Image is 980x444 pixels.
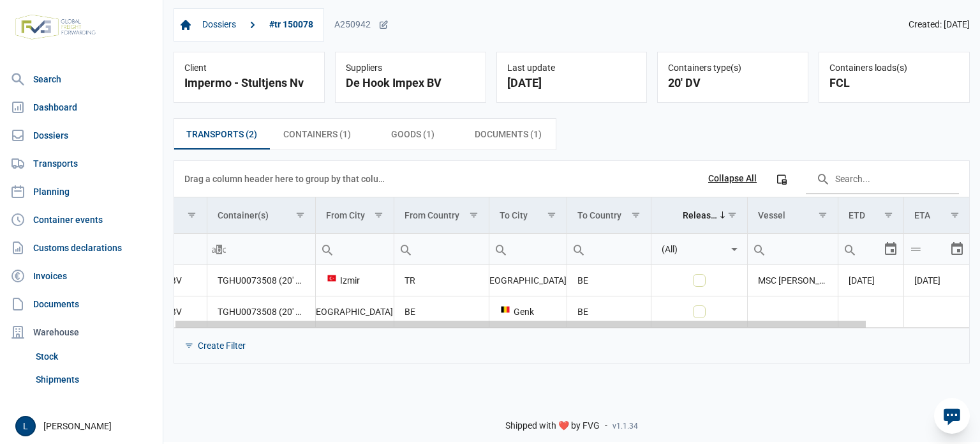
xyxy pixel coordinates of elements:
[394,233,489,264] td: Filter cell
[391,126,434,142] span: Goods (1)
[748,234,837,264] input: Filter cell
[914,275,940,286] span: [DATE]
[315,197,394,234] td: Column From City
[547,210,556,220] span: Show filter options for column 'To City'
[198,340,246,351] div: Create Filter
[5,291,158,317] a: Documents
[567,197,651,234] td: Column To Country
[184,161,959,197] div: Data grid toolbar
[5,151,158,176] a: Transports
[577,210,621,220] div: To Country
[489,234,567,264] input: Filter cell
[394,265,489,296] td: TR
[949,234,965,264] div: Select
[806,164,959,194] input: Search in the data grid
[174,161,969,363] div: Data grid with 2 rows and 11 columns
[567,234,651,264] input: Filter cell
[500,274,556,287] div: [GEOGRAPHIC_DATA]
[818,210,828,220] span: Show filter options for column 'Vessel'
[838,234,861,264] div: Search box
[31,345,158,368] a: Stock
[207,197,315,234] td: Column Container(s)
[218,210,269,220] div: Container(s)
[507,63,637,74] div: Last update
[683,210,719,220] div: Released
[5,235,158,261] a: Customs declarations
[186,126,257,142] span: Transports (2)
[838,197,903,234] td: Column ETD
[394,296,489,327] td: BE
[346,74,475,92] div: De Hook Impex BV
[475,126,542,142] span: Documents (1)
[507,74,637,92] div: [DATE]
[197,14,241,36] a: Dossiers
[346,63,475,74] div: Suppliers
[668,74,798,92] div: 20' DV
[5,263,158,289] a: Invoices
[567,265,651,296] td: BE
[505,420,600,432] span: Shipped with ❤️ by FVG
[5,66,158,92] a: Search
[904,233,970,264] td: Filter cell
[469,210,479,220] span: Show filter options for column 'From Country'
[326,274,383,287] div: Izmir
[207,233,315,264] td: Filter cell
[770,167,793,190] div: Column Chooser
[849,210,865,220] div: ETD
[489,234,512,264] div: Search box
[727,210,737,220] span: Show filter options for column 'Released'
[31,368,158,391] a: Shipments
[394,197,489,234] td: Column From Country
[184,63,314,74] div: Client
[316,234,339,264] div: Search box
[567,234,590,264] div: Search box
[326,305,383,318] div: [GEOGRAPHIC_DATA]
[500,210,528,220] div: To City
[651,197,748,234] td: Column Released
[612,421,638,431] span: v1.1.34
[15,416,155,436] div: [PERSON_NAME]
[567,233,651,264] td: Filter cell
[15,416,36,436] button: L
[651,234,727,264] input: Filter cell
[950,210,960,220] span: Show filter options for column 'ETA'
[405,210,459,220] div: From Country
[326,210,365,220] div: From City
[316,234,394,264] input: Filter cell
[5,95,158,120] a: Dashboard
[758,210,785,220] div: Vessel
[207,265,315,296] td: TGHU0073508 (20' DV)
[207,234,315,264] input: Filter cell
[727,234,742,264] div: Select
[334,19,389,31] div: A250942
[10,10,101,45] img: FVG - Global freight forwarding
[748,234,771,264] div: Search box
[651,233,748,264] td: Filter cell
[914,210,930,220] div: ETA
[184,74,314,92] div: Impermo - Stultjens Nv
[295,210,305,220] span: Show filter options for column 'Container(s)'
[748,233,838,264] td: Filter cell
[708,173,757,185] div: Collapse All
[5,179,158,204] a: Planning
[829,63,959,74] div: Containers loads(s)
[605,420,607,432] span: -
[394,234,488,264] input: Filter cell
[884,210,893,220] span: Show filter options for column 'ETD'
[184,169,389,189] div: Drag a column header here to group by that column
[5,123,158,148] a: Dossiers
[631,210,641,220] span: Show filter options for column 'To Country'
[838,233,903,264] td: Filter cell
[283,126,351,142] span: Containers (1)
[489,197,567,234] td: Column To City
[567,296,651,327] td: BE
[5,207,158,233] a: Container events
[883,234,898,264] div: Select
[748,265,838,296] td: MSC [PERSON_NAME] V
[374,210,383,220] span: Show filter options for column 'From City'
[5,319,158,345] div: Warehouse
[394,234,417,264] div: Search box
[315,233,394,264] td: Filter cell
[489,233,567,264] td: Filter cell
